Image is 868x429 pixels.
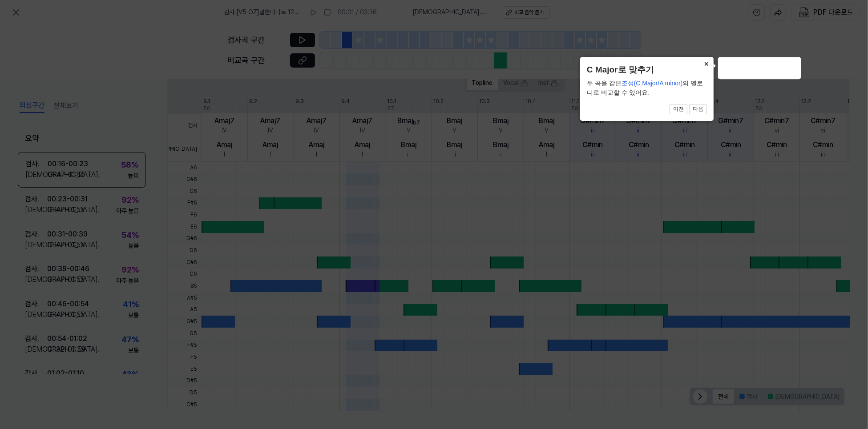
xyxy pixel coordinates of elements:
[622,80,683,87] span: 조성(C Major/A minor)
[699,57,714,69] button: Close
[587,64,707,76] header: C Major로 맞추기
[587,79,707,97] div: 두 곡을 같은 의 멜로디로 비교할 수 있어요.
[670,104,687,115] button: 이전
[689,104,707,115] button: 다음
